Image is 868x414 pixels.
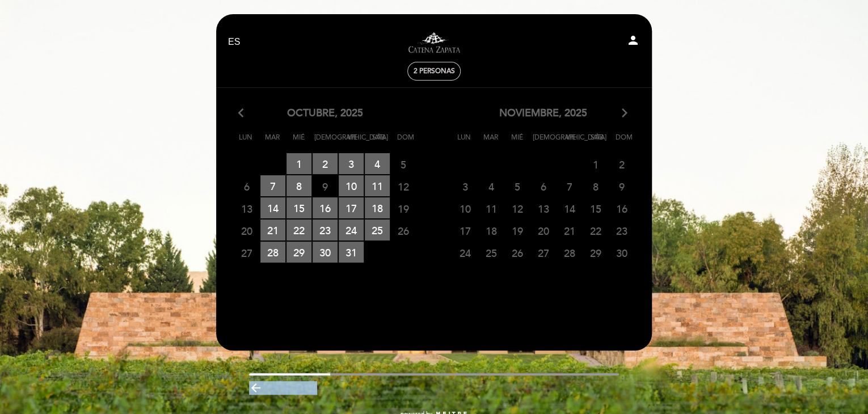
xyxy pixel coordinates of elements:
[368,132,390,153] span: Sáb
[583,242,608,263] span: 29
[609,176,634,197] span: 9
[260,219,285,240] span: 21
[313,153,338,174] span: 2
[533,132,555,153] span: [DEMOGRAPHIC_DATA]
[531,176,556,197] span: 6
[453,198,478,219] span: 10
[313,219,338,240] span: 23
[505,176,530,197] span: 5
[505,220,530,241] span: 19
[339,197,364,218] span: 17
[583,176,608,197] span: 8
[363,27,505,58] a: Visitas y degustaciones en La Pirámide
[583,154,608,175] span: 1
[586,132,609,153] span: Sáb
[286,153,311,174] span: 1
[626,33,640,47] i: person
[286,242,311,263] span: 29
[365,219,390,240] span: 25
[479,198,504,219] span: 11
[341,132,364,153] span: Vie
[479,220,504,241] span: 18
[261,132,284,153] span: Mar
[453,242,478,263] span: 24
[505,242,530,263] span: 26
[479,176,504,197] span: 4
[505,198,530,219] span: 12
[499,106,587,121] span: noviembre, 2025
[391,176,416,197] span: 12
[620,106,630,121] i: arrow_forward_ios
[365,175,390,196] span: 11
[394,132,417,153] span: Dom
[339,175,364,196] span: 10
[365,197,390,218] span: 18
[391,220,416,241] span: 26
[453,132,475,153] span: Lun
[583,198,608,219] span: 15
[234,198,259,219] span: 13
[479,132,502,153] span: Mar
[453,220,478,241] span: 17
[313,176,338,197] span: 9
[286,175,311,196] span: 8
[557,242,582,263] span: 28
[238,106,248,121] i: arrow_back_ios
[609,154,634,175] span: 2
[234,242,259,263] span: 27
[313,197,338,218] span: 16
[559,132,582,153] span: Vie
[339,153,364,174] span: 3
[260,197,285,218] span: 14
[479,242,504,263] span: 25
[557,176,582,197] span: 7
[234,176,259,197] span: 6
[626,33,640,51] button: person
[557,198,582,219] span: 14
[531,198,556,219] span: 13
[249,381,263,395] i: arrow_backward
[287,106,363,121] span: octubre, 2025
[531,220,556,241] span: 20
[313,242,338,263] span: 30
[506,132,529,153] span: Mié
[414,67,455,75] span: 2 personas
[609,198,634,219] span: 16
[286,197,311,218] span: 15
[609,220,634,241] span: 23
[453,176,478,197] span: 3
[609,242,634,263] span: 30
[260,242,285,263] span: 28
[234,220,259,241] span: 20
[391,154,416,175] span: 5
[391,198,416,219] span: 19
[339,242,364,263] span: 31
[365,153,390,174] span: 4
[557,220,582,241] span: 21
[613,132,635,153] span: Dom
[339,219,364,240] span: 24
[234,132,257,153] span: Lun
[531,242,556,263] span: 27
[288,132,310,153] span: Mié
[260,175,285,196] span: 7
[583,220,608,241] span: 22
[314,132,337,153] span: [DEMOGRAPHIC_DATA]
[286,219,311,240] span: 22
